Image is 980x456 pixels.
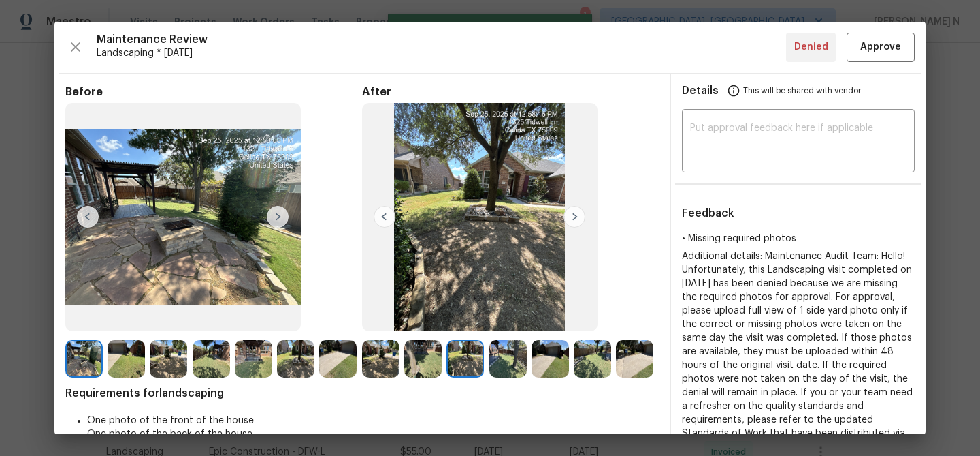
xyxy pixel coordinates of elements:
[847,33,915,62] button: Approve
[682,208,734,219] span: Feedback
[77,206,99,228] img: left-chevron-button-url
[563,206,585,228] img: right-chevron-button-url
[682,252,913,452] span: Additional details: Maintenance Audit Team: Hello! Unfortunately, this Landscaping visit complete...
[374,206,395,228] img: left-chevron-button-url
[860,39,901,56] span: Approve
[743,74,861,107] span: This will be shared with vendor
[87,414,659,427] li: One photo of the front of the house
[65,85,362,99] span: Before
[87,427,659,441] li: One photo of the back of the house
[65,386,659,400] span: Requirements for landscaping
[682,234,796,243] span: • Missing required photos
[97,33,786,46] span: Maintenance Review
[267,206,289,228] img: right-chevron-button-url
[97,46,786,60] span: Landscaping * [DATE]
[362,85,659,99] span: After
[682,74,719,107] span: Details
